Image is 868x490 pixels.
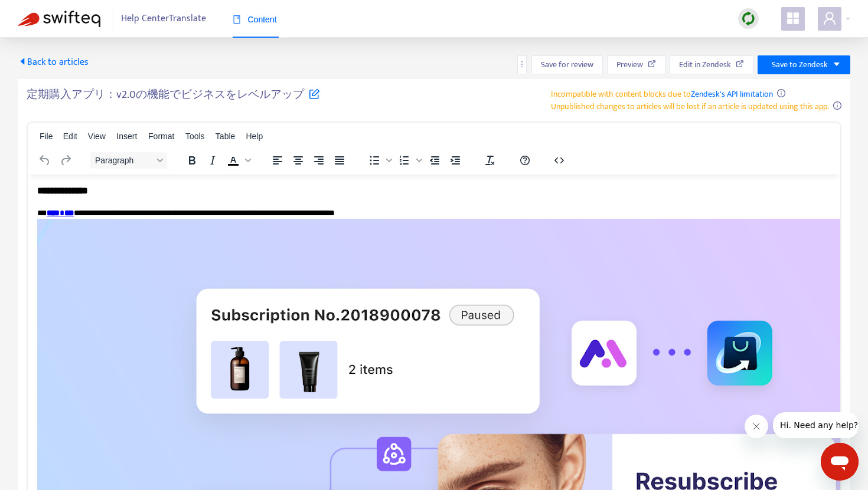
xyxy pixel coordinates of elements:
[445,152,465,169] button: Increase indent
[288,152,308,169] button: Align center
[821,443,859,481] iframe: メッセージングウィンドウを開くボタン
[823,11,837,25] span: user
[517,55,527,74] button: more
[203,152,223,169] button: Italic
[27,88,320,108] h5: 定期購入アプリ：v2.0の機能でビジネスをレベルアップ
[223,152,253,169] div: Text color Black
[515,152,535,169] button: Help
[121,8,206,30] span: Help Center Translate
[480,152,500,169] button: Clear formatting
[216,131,235,141] span: Table
[88,131,106,141] span: View
[616,58,643,71] span: Preview
[182,152,202,169] button: Bold
[116,131,137,141] span: Insert
[185,131,205,141] span: Tools
[233,15,277,24] span: Content
[741,11,756,26] img: sync.dc5367851b00ba804db3.png
[35,152,55,169] button: Undo
[691,87,773,101] a: Zendesk's API limitation
[531,55,603,74] button: Save for review
[758,55,850,74] button: Save to Zendeskcaret-down
[551,100,829,113] span: Unpublished changes to articles will be lost if an article is updated using this app.
[833,60,841,68] span: caret-down
[679,58,731,71] span: Edit in Zendesk
[40,131,53,141] span: File
[246,131,263,141] span: Help
[833,101,841,110] span: info-circle
[670,55,753,74] button: Edit in Zendesk
[772,58,828,71] span: Save to Zendesk
[309,152,329,169] button: Align right
[18,57,27,66] span: caret-left
[394,152,424,169] div: Numbered list
[95,156,153,165] span: Paragraph
[90,152,167,169] button: Block Paragraph
[607,55,665,74] button: Preview
[329,152,350,169] button: Justify
[56,152,76,169] button: Redo
[541,58,593,71] span: Save for review
[745,415,768,438] iframe: メッセージを閉じる
[518,60,526,68] span: more
[267,152,288,169] button: Align left
[63,131,77,141] span: Edit
[786,11,800,25] span: appstore
[148,131,174,141] span: Format
[551,87,773,101] span: Incompatible with content blocks due to
[425,152,445,169] button: Decrease indent
[364,152,394,169] div: Bullet list
[233,15,241,24] span: book
[18,54,89,70] span: Back to articles
[777,89,785,97] span: info-circle
[18,11,100,27] img: Swifteq
[773,412,859,438] iframe: 会社からのメッセージ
